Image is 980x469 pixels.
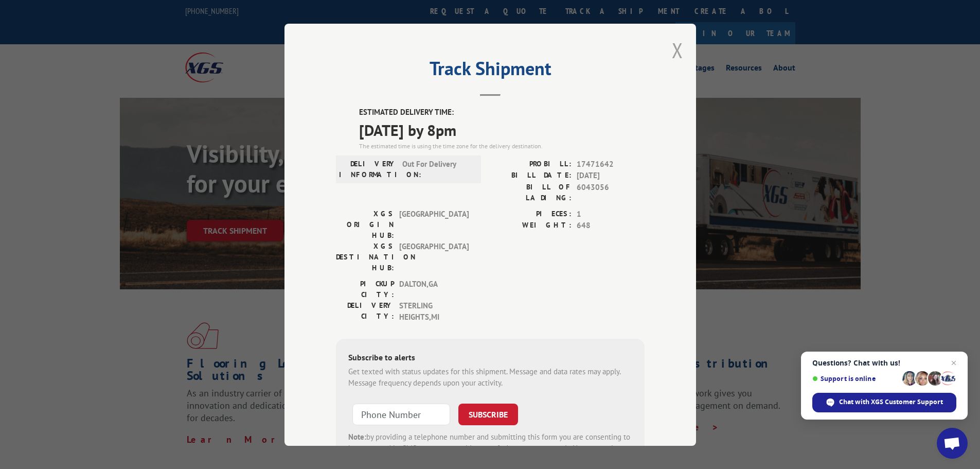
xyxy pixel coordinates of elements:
span: [GEOGRAPHIC_DATA] [399,240,469,273]
span: [DATE] [577,170,645,182]
div: Subscribe to alerts [348,351,632,366]
span: [DATE] by 8pm [359,118,645,141]
span: Chat with XGS Customer Support [839,397,943,407]
span: 6043056 [577,181,645,203]
div: Open chat [937,428,968,459]
label: PIECES: [490,208,572,220]
span: Close chat [948,357,960,369]
div: by providing a telephone number and submitting this form you are consenting to be contacted by SM... [348,431,632,466]
input: Phone Number [352,403,450,425]
h2: Track Shipment [336,61,645,81]
div: Chat with XGS Customer Support [812,393,956,412]
label: PICKUP CITY: [336,278,394,300]
label: XGS ORIGIN HUB: [336,208,394,240]
span: Support is online [812,375,899,383]
label: XGS DESTINATION HUB: [336,240,394,273]
label: WEIGHT: [490,220,572,232]
span: 17471642 [577,158,645,170]
div: Get texted with status updates for this shipment. Message and data rates may apply. Message frequ... [348,366,632,389]
span: DALTON , GA [399,278,469,300]
span: Out For Delivery [402,158,472,180]
label: ESTIMATED DELIVERY TIME: [359,107,645,118]
strong: Note: [348,431,366,441]
label: BILL DATE: [490,170,572,182]
span: 648 [577,220,645,232]
div: The estimated time is using the time zone for the delivery destination. [359,141,645,150]
button: Close modal [672,37,683,64]
span: STERLING HEIGHTS , MI [399,300,469,323]
label: PROBILL: [490,158,572,170]
label: DELIVERY CITY: [336,300,394,323]
button: SUBSCRIBE [458,403,518,425]
span: [GEOGRAPHIC_DATA] [399,208,469,240]
label: BILL OF LADING: [490,181,572,203]
span: 1 [577,208,645,220]
span: Questions? Chat with us! [812,359,956,367]
label: DELIVERY INFORMATION: [339,158,397,180]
